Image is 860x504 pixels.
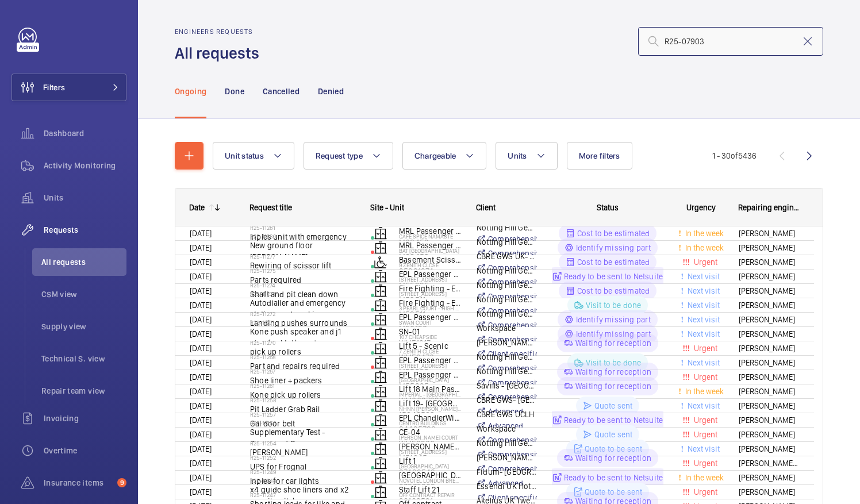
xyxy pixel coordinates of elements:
[476,203,496,212] span: Client
[190,243,212,252] span: [DATE]
[739,313,800,326] span: [PERSON_NAME]
[399,261,462,268] p: 9 Zenith Close
[739,241,800,255] span: [PERSON_NAME]
[41,385,126,397] span: Repair team view
[683,243,724,252] span: In the week
[190,358,212,367] span: [DATE]
[496,142,557,170] button: Units
[263,86,300,97] p: Cancelled
[44,128,126,139] span: Dashboard
[399,247,462,254] p: BAT [GEOGRAPHIC_DATA]
[399,477,462,484] p: NOVOTEL LONDON BRENTFORD
[739,270,800,283] span: [PERSON_NAME]
[477,466,537,478] p: Fidum- [GEOGRAPHIC_DATA]
[477,394,537,406] p: CBRE GWS- [GEOGRAPHIC_DATA] ([GEOGRAPHIC_DATA])
[190,344,212,353] span: [DATE]
[250,477,356,484] h2: R25-11248
[712,152,757,160] span: 1 - 30 5436
[477,337,537,348] p: [PERSON_NAME] and [PERSON_NAME] 107 Cheapside
[41,256,126,268] span: All requests
[638,27,823,56] input: Search by request number or quote number
[579,151,620,160] span: More filters
[683,387,724,396] span: In the week
[685,329,720,338] span: Next visit
[399,434,462,441] p: [PERSON_NAME] Court
[399,376,462,383] p: [GEOGRAPHIC_DATA]
[739,299,800,312] span: [PERSON_NAME]
[190,257,212,267] span: [DATE]
[399,491,462,498] p: Off Contract Repair
[477,351,537,363] p: Notting Hill Genesis
[399,420,462,426] p: Centro Buildings
[250,420,356,426] h2: R25-11256
[11,74,126,101] button: Filters
[692,257,717,267] span: Urgent
[739,399,800,413] span: [PERSON_NAME]
[477,380,537,391] p: Savills - [GEOGRAPHIC_DATA]
[575,380,651,392] p: Waiting for reception
[190,315,212,324] span: [DATE]
[739,486,800,499] span: [PERSON_NAME]
[477,409,537,420] p: CBRE GWS UCLH
[399,348,462,355] p: 7 Zenith Close
[189,203,205,212] div: Date
[739,428,800,441] span: [PERSON_NAME]
[399,391,462,398] p: Imperial - [GEOGRAPHIC_DATA]
[190,372,212,382] span: [DATE]
[739,328,800,341] span: [PERSON_NAME]
[316,151,363,160] span: Request type
[477,366,537,377] p: Notting Hill Genesis
[477,294,537,305] p: Notting Hill Genesis
[683,473,724,482] span: In the week
[399,319,462,326] p: Swan Court
[44,477,113,488] span: Insurance items
[477,452,537,463] p: [PERSON_NAME] Real Estate- [STREET_ADDRESS]
[739,414,800,427] span: [PERSON_NAME]
[190,487,212,497] span: [DATE]
[739,256,800,269] span: [PERSON_NAME]
[44,413,126,424] span: Invoicing
[44,192,126,203] span: Units
[402,142,487,170] button: Chargeable
[686,203,716,212] span: Urgency
[41,353,126,364] span: Technical S. view
[597,203,619,212] span: Status
[370,203,404,212] span: Site - Unit
[175,86,206,97] p: Ongoing
[477,279,537,291] p: Notting Hill Genesis
[175,28,266,36] h2: Engineers requests
[683,229,724,238] span: In the week
[477,423,537,434] p: Workspace
[44,224,126,236] span: Requests
[250,233,356,240] h2: R25-11280
[414,151,456,160] span: Chargeable
[117,478,126,487] span: 9
[739,471,800,484] span: [PERSON_NAME]
[477,480,537,492] p: Essendi UK Hotels 1 Limited
[692,430,717,439] span: Urgent
[43,82,65,93] span: Filters
[175,43,266,64] h1: All requests
[692,487,717,497] span: Urgent
[575,337,651,349] p: Waiting for reception
[685,301,720,310] span: Next visit
[739,356,800,370] span: [PERSON_NAME]
[250,319,356,326] h2: R25-11271
[399,463,462,470] p: [GEOGRAPHIC_DATA]
[44,160,126,171] span: Activity Monitoring
[190,329,212,338] span: [DATE]
[685,272,720,281] span: Next visit
[213,142,294,170] button: Unit status
[692,344,717,353] span: Urgent
[739,371,800,384] span: [PERSON_NAME]
[692,415,717,425] span: Urgent
[685,286,720,295] span: Next visit
[249,203,292,212] span: Request title
[250,491,356,498] h2: R25-11247
[477,236,537,248] p: Notting Hill Genesis
[190,459,212,468] span: [DATE]
[399,276,462,283] p: [STREET_ADDRESS]
[477,437,537,449] p: Notting Hill Genesis
[739,443,800,456] span: [PERSON_NAME]
[399,233,462,240] p: Café Spice Namasté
